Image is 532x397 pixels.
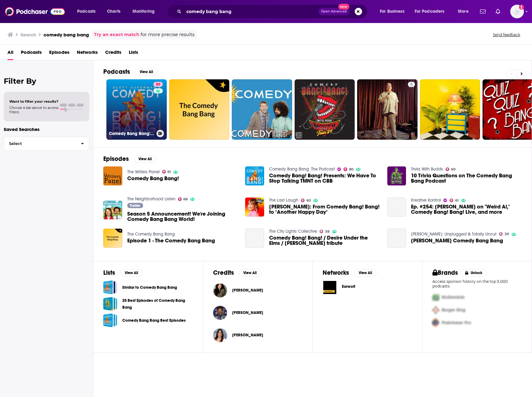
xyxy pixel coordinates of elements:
[410,82,413,88] span: 6
[134,155,156,163] button: View All
[323,280,337,295] img: Earwolf logo
[73,7,104,16] button: open menu
[107,7,120,16] span: Charts
[135,68,157,76] button: View All
[411,198,441,203] a: Kreative Kontrol
[103,166,122,185] img: Comedy Bang Bang!
[153,82,163,87] a: 80
[129,47,138,60] a: Lists
[245,166,264,185] img: Comedy Bang! Bang! Presents: We Have To Stop Talking TMNT on CBB
[213,306,227,320] img: Ify Nwadiwe
[411,238,503,243] a: Reggie Watts Comedy Bang Bang
[269,198,298,203] a: The Last Laugh
[430,304,442,316] img: Second Pro Logo
[213,328,227,342] img: Lily Sullivan
[122,297,193,311] a: 25 Best Episodes of Comedy Bang Bang
[510,5,524,18] img: User Profile
[105,47,121,60] span: Credits
[122,317,186,324] a: Comedy Bang Bang Best Episodes
[133,7,155,16] span: Monitoring
[323,269,349,277] h2: Networks
[232,310,263,315] a: Ify Nwadiwe
[109,131,154,136] h3: Comedy Bang Bang: The Podcast
[232,288,263,293] a: Andrea Bang
[411,238,503,243] span: [PERSON_NAME] Comedy Bang Bang
[213,325,303,345] button: Lily SullivanLily Sullivan
[411,204,522,215] a: Ep. #254: Scott Aukerman on "Weird Al," Comedy Bang! Bang! Live, and more
[127,211,238,222] a: Season 5 Announcement! We're Joining Comedy Bang Bang World!
[478,6,488,17] a: Show notifications dropdown
[269,166,335,172] a: Comedy Bang Bang: The Podcast
[120,269,142,277] button: View All
[127,231,175,237] a: The Comedy Bang Bang
[415,7,445,16] span: For Podcasters
[213,303,303,323] button: Ify NwadiweIfy Nwadiwe
[387,229,406,248] a: Reggie Watts Comedy Bang Bang
[103,269,142,277] a: ListsView All
[4,137,89,151] button: Select
[320,230,329,233] a: 38
[94,31,139,38] a: Try an exact match
[446,167,455,171] a: 60
[122,284,177,291] a: Similar to Comedy Bang Bang
[103,313,117,327] a: Comedy Bang Bang Best Episodes
[376,7,412,16] button: open menu
[213,269,261,277] a: CreditsView All
[103,280,117,294] a: Similar to Comedy Bang Bang
[342,284,355,289] span: Earwolf
[442,307,465,313] span: Burger King
[269,235,380,246] a: Comedy Bang! Bang! / Desire Under the Elms / Elvis tribute
[432,269,458,277] h2: Brands
[103,155,156,163] a: EpisodesView All
[21,47,42,60] a: Podcasts
[411,231,497,237] a: Arroe Collins: Unplugged & Totally Uncut
[127,196,175,202] a: The Neighborhood Listen
[323,280,412,295] button: Earwolf logoEarwolf
[321,10,347,13] span: Open Advanced
[451,168,455,171] span: 60
[5,6,65,17] a: Podchaser - Follow, Share and Rate Podcasts
[21,32,36,38] h3: Search
[213,283,227,297] img: Andrea Bang
[269,204,380,215] span: [PERSON_NAME]: From Comedy Bang! Bang! to ‘Another Happy Day’
[510,5,524,18] button: Show profile menu
[103,68,157,76] a: PodcastsView All
[232,333,263,338] a: Lily Sullivan
[183,198,188,201] span: 68
[354,269,376,277] button: View All
[411,173,522,184] a: 10 Trivia Questions on The Comedy Bang Bang Podcast
[269,173,380,184] a: Comedy Bang! Bang! Presents: We Have To Stop Talking TMNT on CBB
[106,79,167,140] a: 80Comedy Bang Bang: The Podcast
[432,279,522,288] p: Access sponsor history on the top 5,000 podcasts.
[318,8,350,15] button: Open AdvancedNew
[7,47,13,60] a: All
[458,7,469,16] span: More
[245,198,264,217] a: Lauren Lapkus: From Comedy Bang! Bang! to ‘Another Happy Day’
[167,170,171,173] span: 61
[232,333,263,338] span: [PERSON_NAME]
[77,47,98,60] a: Networks
[491,32,522,37] button: Send feedback
[141,31,194,38] span: for more precise results
[306,199,311,202] span: 60
[103,269,115,277] h2: Lists
[454,7,476,16] button: open menu
[127,169,160,175] a: The Writers Panel
[103,201,122,220] img: Season 5 Announcement! We're Joining Comedy Bang Bang World!
[127,176,179,181] a: Comedy Bang Bang!
[156,82,160,88] span: 80
[4,142,76,146] span: Select
[173,4,373,19] div: Search podcasts, credits, & more...
[9,99,58,104] span: Want to filter your results?
[245,229,264,248] a: Comedy Bang! Bang! / Desire Under the Elms / Elvis tribute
